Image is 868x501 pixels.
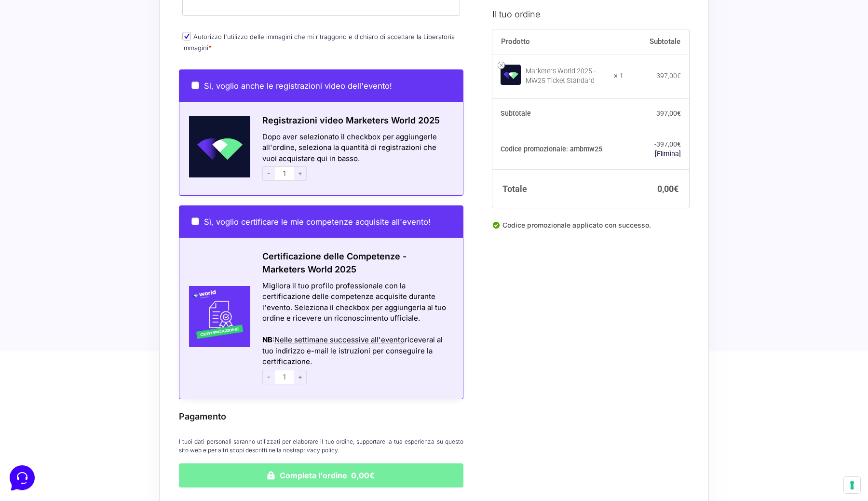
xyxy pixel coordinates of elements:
strong: NB [262,335,272,344]
img: Certificazione-MW24-300x300-1.jpg [179,286,250,347]
label: Autorizzo l'utilizzo delle immagini che mi ritraggono e dichiaro di accettare la Liberatoria imma... [182,33,455,52]
span: Le tue conversazioni [15,39,82,46]
strong: × 1 [614,71,624,81]
a: Apri Centro Assistenza [103,120,177,127]
img: dark [15,54,35,73]
button: Completa l'ordine 0,00€ [179,463,463,487]
button: Inizia una conversazione [15,81,177,100]
p: Aiuto [149,323,163,332]
div: Azioni del messaggio [262,324,451,335]
td: - [624,129,689,169]
bdi: 0,00 [657,183,678,193]
div: Dopo aver selezionato il checkbox per aggiungerle all'ordine, seleziona la quantità di registrazi... [250,132,463,184]
th: Codice promozionale: ambmw25 [492,129,624,169]
span: € [674,183,678,193]
div: Migliora il tuo profilo professionale con la certificazione delle competenze acquisite durante l'... [262,281,451,324]
img: dark [31,54,50,73]
span: 397,00 [656,140,681,148]
button: Messaggi [67,310,126,332]
th: Prodotto [492,29,624,54]
input: Autorizzo l'utilizzo delle immagini che mi ritraggono e dichiaro di accettare la Liberatoria imma... [182,32,191,41]
span: + [294,166,307,181]
span: + [294,370,307,384]
th: Subtotale [492,98,624,129]
img: Marketers World 2025 - MW25 Ticket Standard [501,64,521,84]
input: Si, voglio anche le registrazioni video dell'evento! [191,81,199,89]
iframe: Customerly Messenger Launcher [8,463,37,492]
div: Codice promozionale applicato con successo. [492,220,689,238]
input: Cerca un articolo... [22,140,158,150]
span: Trova una risposta [15,120,75,127]
p: I tuoi dati personali saranno utilizzati per elaborare il tuo ordine, supportare la tua esperienz... [179,437,463,455]
span: Si, voglio anche le registrazioni video dell'evento! [204,81,392,91]
h2: Ciao da Marketers 👋 [8,8,162,23]
p: Messaggi [83,323,109,332]
a: privacy policy [300,447,338,454]
img: dark [46,54,66,73]
span: Sì, voglio certificare le mie competenze acquisite all'evento! [204,217,431,227]
th: Subtotale [624,29,689,54]
button: Aiuto [126,310,185,332]
div: Marketers World 2025 - MW25 Ticket Standard [526,67,608,86]
span: € [677,109,681,117]
th: Totale [492,169,624,208]
span: € [677,140,681,148]
span: - [262,370,275,384]
span: Certificazione delle Competenze - Marketers World 2025 [262,251,407,274]
span: - [262,166,275,181]
p: Home [29,323,45,332]
span: Registrazioni video Marketers World 2025 [262,115,440,125]
span: Inizia una conversazione [63,87,142,95]
button: Le tue preferenze relative al consenso per le tecnologie di tracciamento [844,477,860,493]
bdi: 397,00 [656,109,681,117]
a: Rimuovi il codice promozionale ambmw25 [655,149,681,157]
img: Schermata-2022-04-11-alle-18.28.41.png [179,116,250,177]
bdi: 397,00 [656,72,681,80]
button: Home [8,310,67,332]
h3: Pagamento [179,410,463,423]
input: Sì, voglio certificare le mie competenze acquisite all'evento! [191,217,199,225]
input: 1 [275,370,294,384]
input: 1 [275,166,294,181]
span: € [677,72,681,80]
div: : riceverai al tuo indirizzo e-mail le istruzioni per conseguire la certificazione. [262,335,451,367]
span: Nelle settimane successive all'evento [274,335,405,344]
h3: Il tuo ordine [492,7,689,20]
